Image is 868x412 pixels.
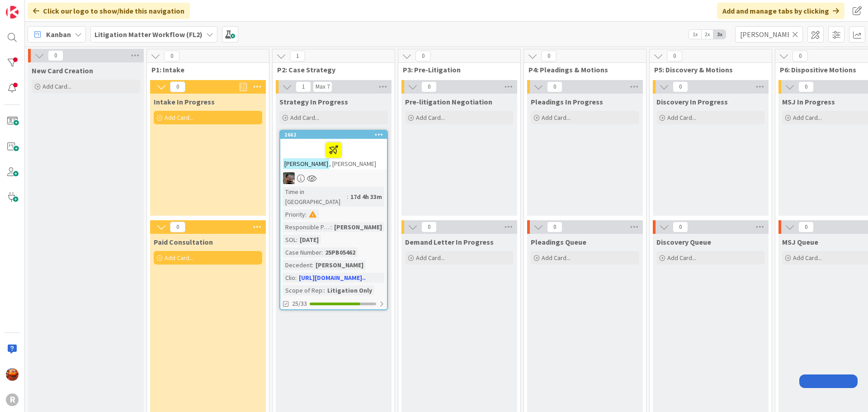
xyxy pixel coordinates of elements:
[154,97,215,106] span: Intake In Progress
[28,3,190,19] div: Click our logo to show/hide this navigation
[332,222,384,232] div: [PERSON_NAME]
[656,237,711,246] span: Discovery Queue
[542,254,571,262] span: Add Card...
[312,260,313,270] span: :
[32,66,93,75] span: New Card Creation
[283,273,295,283] div: Clio
[6,393,19,406] div: R
[547,222,562,232] span: 0
[325,285,374,295] div: Litigation Only
[292,299,307,308] span: 25/33
[405,237,494,246] span: Demand Letter In Progress
[284,132,387,138] div: 2662
[46,29,71,40] span: Kanban
[713,30,726,39] span: 3x
[296,81,311,92] span: 1
[295,273,297,283] span: :
[667,51,682,62] span: 0
[280,172,387,184] div: MW
[416,114,445,122] span: Add Card...
[170,81,185,92] span: 0
[528,65,635,74] span: P4: Pleadings & Motions
[283,247,321,257] div: Case Number
[279,97,348,106] span: Strategy In Progress
[782,97,835,106] span: MSJ In Progress
[42,82,71,90] span: Add Card...
[403,65,509,74] span: P3: Pre-Litigation
[296,235,297,245] span: :
[689,30,701,39] span: 1x
[299,274,366,282] a: [URL][DOMAIN_NAME]..
[277,65,383,74] span: P2: Case Strategy
[164,51,179,62] span: 0
[297,235,321,245] div: [DATE]
[170,222,185,232] span: 0
[283,187,347,207] div: Time in [GEOGRAPHIC_DATA]
[151,65,258,74] span: P1: Intake
[667,114,696,122] span: Add Card...
[6,6,19,19] img: Visit kanbanzone.com
[283,222,330,232] div: Responsible Paralegal
[416,254,445,262] span: Add Card...
[154,237,213,246] span: Paid Consultation
[94,30,203,39] b: Litigation Matter Workflow (FL2)
[793,51,808,62] span: 0
[283,235,296,245] div: SOL
[541,51,557,62] span: 0
[673,222,688,232] span: 0
[6,368,19,381] img: KA
[405,97,492,106] span: Pre-litigation Negotiation
[531,237,586,246] span: Pleadings Queue
[329,160,376,168] span: , [PERSON_NAME]
[165,114,193,122] span: Add Card...
[735,26,803,43] input: Quick Filter...
[701,30,713,39] span: 2x
[717,3,844,19] div: Add and manage tabs by clicking
[542,114,571,122] span: Add Card...
[547,81,562,92] span: 0
[283,285,324,295] div: Scope of Rep:
[283,260,312,270] div: Decedent
[283,209,305,219] div: Priority
[798,81,814,92] span: 0
[782,237,818,246] span: MSJ Queue
[321,247,323,257] span: :
[313,260,366,270] div: [PERSON_NAME]
[290,114,319,122] span: Add Card...
[330,222,332,232] span: :
[280,131,387,170] div: 2662[PERSON_NAME], [PERSON_NAME]
[531,97,603,106] span: Pleadings In Progress
[667,254,696,262] span: Add Card...
[793,254,822,262] span: Add Card...
[290,51,305,62] span: 1
[283,172,295,184] img: MW
[305,209,307,219] span: :
[316,85,330,89] div: Max 7
[673,81,688,92] span: 0
[165,254,193,262] span: Add Card...
[656,97,728,106] span: Discovery In Progress
[279,130,388,310] a: 2662[PERSON_NAME], [PERSON_NAME]MWTime in [GEOGRAPHIC_DATA]:17d 4h 33mPriority:Responsible Parale...
[421,222,437,232] span: 0
[283,158,329,169] mark: [PERSON_NAME]
[793,114,822,122] span: Add Card...
[798,222,814,232] span: 0
[348,192,384,202] div: 17d 4h 33m
[654,65,760,74] span: P5: Discovery & Motions
[415,51,431,62] span: 0
[421,81,437,92] span: 0
[347,192,348,202] span: :
[323,247,358,257] div: 25PB05462
[48,50,63,61] span: 0
[324,285,325,295] span: :
[280,131,387,139] div: 2662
